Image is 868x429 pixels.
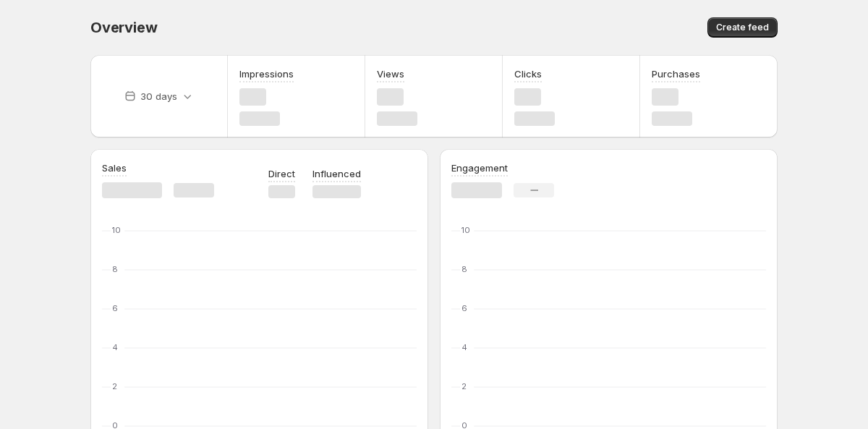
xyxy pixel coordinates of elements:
[707,17,778,38] button: Create feed
[514,67,542,81] h3: Clicks
[102,161,127,175] h3: Sales
[112,303,118,313] text: 6
[268,166,295,181] p: Direct
[461,303,467,313] text: 6
[461,342,467,352] text: 4
[461,225,470,235] text: 10
[140,89,177,103] p: 30 days
[451,161,508,175] h3: Engagement
[90,19,157,36] span: Overview
[377,67,404,81] h3: Views
[239,67,294,81] h3: Impressions
[312,166,361,181] p: Influenced
[652,67,700,81] h3: Purchases
[461,264,467,274] text: 8
[461,381,467,391] text: 2
[112,264,118,274] text: 8
[112,381,117,391] text: 2
[112,342,118,352] text: 4
[112,225,121,235] text: 10
[716,22,769,33] span: Create feed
